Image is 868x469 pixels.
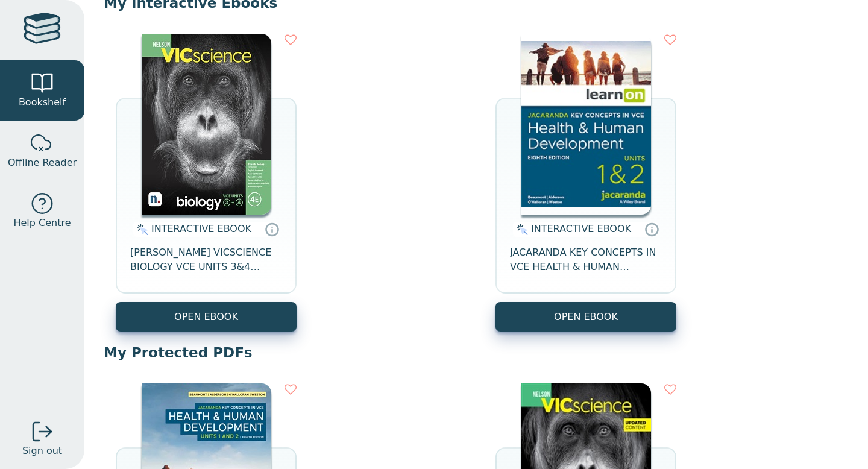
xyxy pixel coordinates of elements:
[513,222,528,237] img: interactive.svg
[644,222,659,236] a: Interactive eBooks are accessed online via the publisher’s portal. They contain interactive resou...
[19,95,66,110] span: Bookshelf
[104,344,849,362] p: My Protected PDFs
[521,34,651,215] img: db0c0c84-88f5-4982-b677-c50e1668d4a0.jpg
[13,216,71,230] span: Help Centre
[151,223,251,234] span: INTERACTIVE EBOOK
[116,302,297,332] button: OPEN EBOOK
[133,222,148,237] img: interactive.svg
[142,34,271,215] img: 0e99e12d-4b9b-eb11-a9a2-0272d098c78b.jpg
[22,444,62,458] span: Sign out
[495,302,676,332] button: OPEN EBOOK
[8,156,77,170] span: Offline Reader
[531,223,631,234] span: INTERACTIVE EBOOK
[130,245,282,274] span: [PERSON_NAME] VICSCIENCE BIOLOGY VCE UNITS 3&4 STUDENT EBOOK 4E
[265,222,279,236] a: Interactive eBooks are accessed online via the publisher’s portal. They contain interactive resou...
[510,245,662,274] span: JACARANDA KEY CONCEPTS IN VCE HEALTH & HUMAN DEVELOPMENT UNITS 1&2 LEARNON EBOOK 8E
